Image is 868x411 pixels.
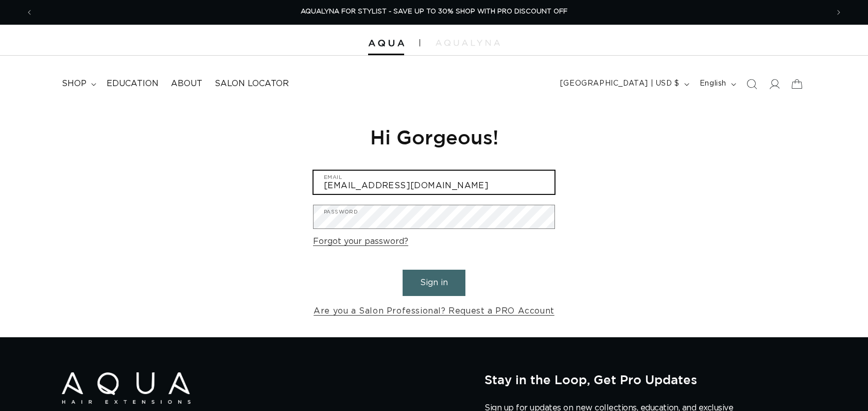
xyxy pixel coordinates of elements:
summary: shop [56,72,100,95]
img: Aqua Hair Extensions [368,40,404,47]
span: Salon Locator [215,78,289,89]
h2: Stay in the Loop, Get Pro Updates [484,372,806,387]
span: Education [107,78,159,89]
button: English [693,74,740,94]
span: About [171,78,202,89]
a: About [165,72,209,95]
iframe: Chat Widget [728,300,868,411]
span: English [700,78,726,89]
input: Email [314,171,554,194]
span: [GEOGRAPHIC_DATA] | USD $ [560,78,680,89]
img: Aqua Hair Extensions [62,372,190,404]
button: Sign in [403,270,465,296]
button: Previous announcement [18,3,41,22]
span: AQUALYNA FOR STYLIST - SAVE UP TO 30% SHOP WITH PRO DISCOUNT OFF [301,8,567,15]
h1: Hi Gorgeous! [313,124,555,150]
span: shop [62,78,86,89]
img: aqualyna.com [436,40,500,46]
a: Salon Locator [209,72,295,95]
a: Forgot your password? [313,234,408,249]
button: [GEOGRAPHIC_DATA] | USD $ [554,74,693,94]
a: Are you a Salon Professional? Request a PRO Account [314,304,554,319]
a: Education [100,72,165,95]
button: Next announcement [827,3,850,22]
summary: Search [740,73,763,95]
